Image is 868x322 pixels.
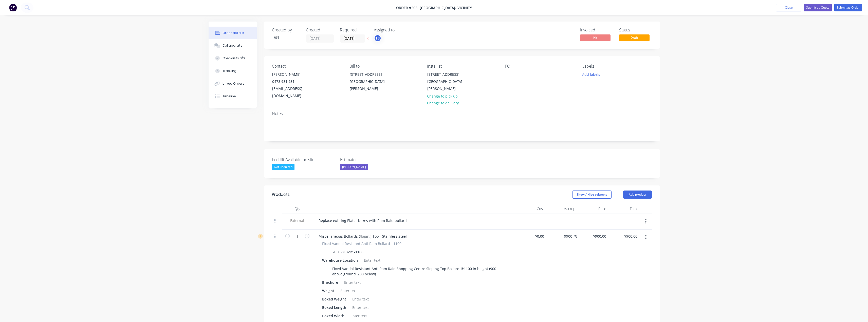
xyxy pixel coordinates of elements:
[505,64,574,69] div: PO
[209,77,257,90] button: Linked Orders
[209,65,257,77] button: Tracking
[580,34,611,41] span: No
[223,69,236,73] div: Tracking
[330,248,365,256] div: SLS168FBVR1-1100
[349,64,419,69] div: Bill to
[619,28,652,32] div: Status
[320,295,348,303] div: Boxed Weight
[272,111,652,116] div: Notes
[272,28,300,32] div: Created by
[272,192,290,198] div: Products
[272,85,314,99] div: [EMAIL_ADDRESS][DOMAIN_NAME]
[272,64,341,69] div: Contact
[582,64,652,69] div: Labels
[223,94,236,99] div: Timeline
[577,204,608,214] div: Price
[574,233,577,239] span: %
[223,43,243,48] div: Collaborate
[209,27,257,39] button: Order details
[515,204,546,214] div: Cost
[282,204,312,214] div: Qty
[223,81,244,86] div: Linked Orders
[396,5,420,10] span: Order #206 -
[350,78,392,92] div: [GEOGRAPHIC_DATA][PERSON_NAME]
[424,100,461,106] button: Change to delivery
[223,31,244,35] div: Order details
[9,4,17,11] img: Factory
[427,71,469,78] div: [STREET_ADDRESS]
[272,157,335,163] label: Forklift Avaliable on site
[223,56,245,61] div: Checklists 0/0
[315,233,411,240] div: Miscellaneous Bollards Sloping Top - Stainless Steel
[272,164,294,170] div: Not Required
[315,217,414,224] div: Replace existing Plater boxes with Ram Raid bollards.
[776,4,801,11] button: Close
[272,71,314,78] div: [PERSON_NAME]
[306,28,334,32] div: Created
[580,71,603,78] button: Add labels
[330,265,506,278] div: Fixed Vandal Resistant Anti Ram Raid Shopping Centre Sloping Top Bollard @1100 in height (900 abo...
[546,204,577,214] div: Markup
[608,204,639,214] div: Total
[345,71,396,92] div: [STREET_ADDRESS][GEOGRAPHIC_DATA][PERSON_NAME]
[374,28,424,32] div: Assigned to
[272,34,300,40] div: Tess
[834,4,862,11] button: Submit as Order
[420,5,472,10] span: [GEOGRAPHIC_DATA]- Vicinity
[350,71,392,78] div: [STREET_ADDRESS]
[340,28,368,32] div: Required
[322,241,401,246] span: Fixed Vandal Resistant Anti Ram Bollard - 1100
[320,312,346,319] div: Boxed Width
[572,191,612,199] button: Show / Hide columns
[340,164,368,170] div: [PERSON_NAME]
[374,34,381,42] button: TS
[427,78,469,92] div: [GEOGRAPHIC_DATA][PERSON_NAME]
[209,39,257,52] button: Collaborate
[623,191,652,199] button: Add product
[320,304,348,311] div: Boxed Length
[804,4,832,11] button: Submit as Quote
[272,78,314,85] div: 0478 981 931
[580,28,613,32] div: Invoiced
[427,64,496,69] div: Install at
[284,218,310,223] span: External
[320,279,340,286] div: Brochure
[424,92,460,99] button: Change to pick up
[209,90,257,103] button: Timeline
[209,52,257,65] button: Checklists 0/0
[619,34,650,41] span: Draft
[340,157,403,163] label: Estimator
[320,287,336,294] div: Weight
[320,257,360,264] div: Warehouse Location
[268,71,319,100] div: [PERSON_NAME]0478 981 931[EMAIL_ADDRESS][DOMAIN_NAME]
[423,71,474,92] div: [STREET_ADDRESS][GEOGRAPHIC_DATA][PERSON_NAME]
